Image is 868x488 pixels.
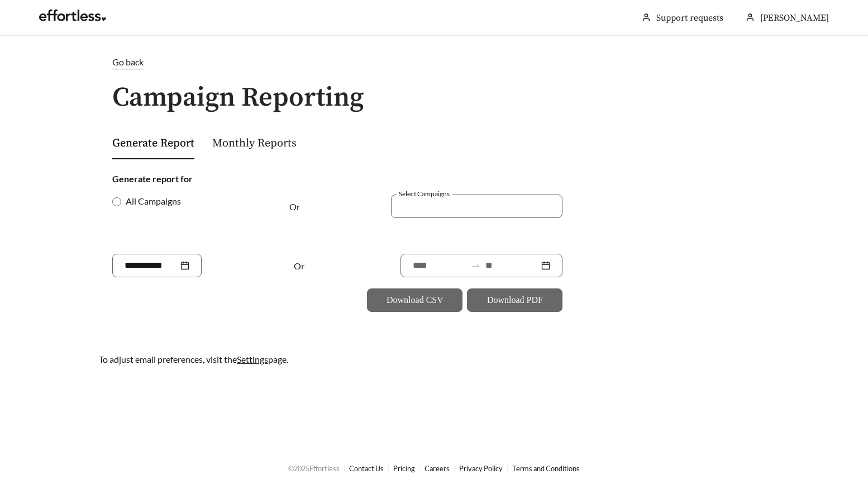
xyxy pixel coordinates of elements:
button: Download CSV [367,288,462,312]
span: To adjust email preferences, visit the page. [99,354,288,364]
span: Or [294,260,304,271]
button: Download PDF [467,288,562,312]
span: © 2025 Effortless [288,464,340,473]
a: Go back [99,55,769,69]
a: Terms and Conditions [512,464,580,473]
a: Pricing [393,464,415,473]
h1: Campaign Reporting [99,83,769,113]
a: Support requests [656,12,723,23]
strong: Generate report for [112,173,193,184]
span: Go back [112,56,144,67]
span: All Campaigns [121,195,185,208]
a: Monthly Reports [212,136,297,150]
a: Settings [237,354,268,364]
span: to [471,260,481,271]
span: [PERSON_NAME] [760,12,829,23]
a: Generate Report [112,136,194,150]
span: swap-right [471,260,481,271]
a: Careers [425,464,450,473]
a: Contact Us [349,464,384,473]
a: Privacy Policy [459,464,503,473]
span: Or [289,201,300,212]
